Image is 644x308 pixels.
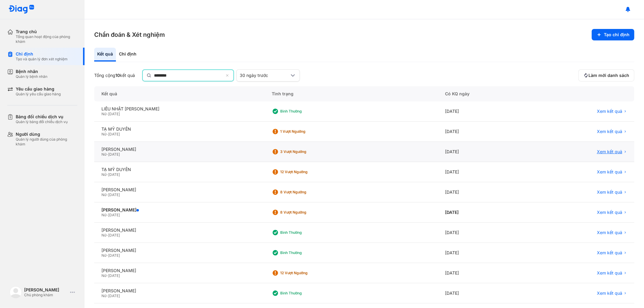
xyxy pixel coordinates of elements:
[108,294,120,298] span: [DATE]
[101,207,257,213] div: [PERSON_NAME]
[280,271,328,275] div: 12 Vượt ngưỡng
[101,187,257,192] div: [PERSON_NAME]
[108,253,120,258] span: [DATE]
[438,101,529,122] div: [DATE]
[106,273,108,278] span: -
[597,109,622,114] span: Xem kết quả
[106,132,108,136] span: -
[94,30,165,39] h3: Chẩn đoán & Xét nghiệm
[108,273,120,278] span: [DATE]
[280,230,328,235] div: Bình thường
[280,250,328,255] div: Bình thường
[597,270,622,276] span: Xem kết quả
[101,126,257,132] div: TẠ MỸ DUYÊN
[16,114,68,119] div: Bảng đối chiếu dịch vụ
[438,162,529,182] div: [DATE]
[108,172,120,177] span: [DATE]
[24,293,68,297] div: Chủ phòng khám
[16,51,68,57] div: Chỉ định
[106,172,108,177] span: -
[16,34,77,44] div: Tổng quan hoạt động của phòng khám
[438,122,529,142] div: [DATE]
[101,233,106,237] span: Nữ
[101,167,257,172] div: TẠ MỸ DUYÊN
[101,106,257,112] div: LIỄU NHẬT [PERSON_NAME]
[108,233,120,237] span: [DATE]
[240,73,289,78] div: 30 ngày trước
[438,182,529,202] div: [DATE]
[115,73,120,78] span: 10
[101,268,257,273] div: [PERSON_NAME]
[108,213,120,217] span: [DATE]
[597,149,622,154] span: Xem kết quả
[101,192,106,197] span: Nữ
[597,189,622,195] span: Xem kết quả
[16,74,47,79] div: Quản lý bệnh nhân
[106,112,108,116] span: -
[438,86,529,101] div: Có KQ ngày
[16,132,77,137] div: Người dùng
[116,48,139,62] div: Chỉ định
[597,210,622,215] span: Xem kết quả
[106,213,108,217] span: -
[16,29,77,34] div: Trang chủ
[106,192,108,197] span: -
[597,230,622,235] span: Xem kết quả
[280,210,328,215] div: 8 Vượt ngưỡng
[10,286,22,298] img: logo
[94,73,135,78] div: Tổng cộng kết quả
[101,294,106,298] span: Nữ
[280,190,328,195] div: 8 Vượt ngưỡng
[101,248,257,253] div: [PERSON_NAME]
[8,5,34,14] img: logo
[101,112,106,116] span: Nữ
[16,119,68,124] div: Quản lý bảng đối chiếu dịch vụ
[108,152,120,157] span: [DATE]
[101,147,257,152] div: [PERSON_NAME]
[16,137,77,147] div: Quản lý người dùng của phòng khám
[438,283,529,303] div: [DATE]
[597,169,622,175] span: Xem kết quả
[94,48,116,62] div: Kết quả
[597,250,622,256] span: Xem kết quả
[597,129,622,134] span: Xem kết quả
[101,273,106,278] span: Nữ
[280,291,328,296] div: Bình thường
[24,287,68,293] div: [PERSON_NAME]
[108,112,120,116] span: [DATE]
[592,29,634,40] button: Tạo chỉ định
[438,263,529,283] div: [DATE]
[438,223,529,243] div: [DATE]
[101,152,106,157] span: Nữ
[101,253,106,258] span: Nữ
[16,69,47,74] div: Bệnh nhân
[280,170,328,174] div: 12 Vượt ngưỡng
[438,202,529,223] div: [DATE]
[101,227,257,233] div: [PERSON_NAME]
[16,92,61,97] div: Quản lý yêu cầu giao hàng
[106,294,108,298] span: -
[106,233,108,237] span: -
[101,288,257,294] div: [PERSON_NAME]
[106,253,108,258] span: -
[94,86,264,101] div: Kết quả
[106,152,108,157] span: -
[101,213,106,217] span: Nữ
[280,149,328,154] div: 3 Vượt ngưỡng
[588,73,629,78] span: Làm mới danh sách
[597,291,622,296] span: Xem kết quả
[578,69,634,81] button: Làm mới danh sách
[280,129,328,134] div: 1 Vượt ngưỡng
[108,192,120,197] span: [DATE]
[108,132,120,136] span: [DATE]
[101,132,106,136] span: Nữ
[16,57,68,62] div: Tạo và quản lý đơn xét nghiệm
[101,172,106,177] span: Nữ
[438,142,529,162] div: [DATE]
[280,109,328,114] div: Bình thường
[264,86,438,101] div: Tình trạng
[16,86,61,92] div: Yêu cầu giao hàng
[438,243,529,263] div: [DATE]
